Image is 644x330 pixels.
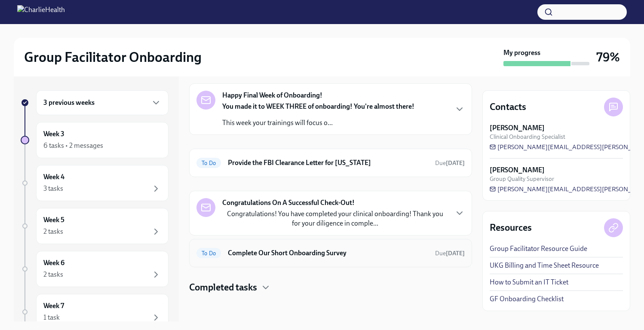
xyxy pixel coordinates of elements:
span: Due [435,250,465,257]
a: To DoComplete Our Short Onboarding SurveyDue[DATE] [196,246,465,260]
p: This week your trainings will focus o... [222,118,414,128]
strong: [PERSON_NAME] [490,123,545,133]
strong: Happy Final Week of Onboarding! [222,91,322,100]
span: September 30th, 2025 09:00 [435,249,465,257]
a: To DoProvide the FBI Clearance Letter for [US_STATE]Due[DATE] [196,156,465,170]
span: To Do [196,250,221,257]
span: Clinical Onboarding Specialist [490,133,565,141]
div: 3 tasks [43,184,63,193]
a: How to Submit an IT Ticket [490,278,568,287]
h4: Completed tasks [189,281,257,294]
div: Completed tasks [189,281,472,294]
h2: Group Facilitator Onboarding [24,49,202,66]
a: Week 62 tasks [21,251,169,287]
a: Week 36 tasks • 2 messages [21,122,169,158]
h4: Resources [490,221,532,234]
a: Week 52 tasks [21,208,169,244]
p: Congratulations! You have completed your clinical onboarding! Thank you for your diligence in com... [222,209,448,228]
img: CharlieHealth [17,5,65,19]
strong: Congratulations On A Successful Check-Out! [222,198,355,208]
strong: [PERSON_NAME] [490,165,545,175]
span: To Do [196,160,221,166]
strong: [DATE] [446,250,465,257]
span: Group Quality Supervisor [490,175,554,183]
div: 6 tasks • 2 messages [43,141,103,150]
a: GF Onboarding Checklist [490,294,564,304]
strong: [DATE] [446,159,465,167]
h6: Week 7 [43,301,64,311]
a: Group Facilitator Resource Guide [490,244,587,254]
h6: Week 6 [43,258,64,268]
h6: 3 previous weeks [43,98,95,107]
a: UKG Billing and Time Sheet Resource [490,261,599,270]
h3: 79% [596,49,620,65]
h6: Week 5 [43,215,64,225]
h6: Week 3 [43,129,64,139]
strong: You made it to WEEK THREE of onboarding! You're almost there! [222,102,414,110]
h6: Provide the FBI Clearance Letter for [US_STATE] [228,158,428,168]
strong: My progress [503,48,540,58]
div: 2 tasks [43,227,63,236]
h6: Week 4 [43,172,64,182]
a: Week 71 task [21,294,169,330]
div: 1 task [43,313,60,322]
h4: Contacts [490,101,526,113]
div: 2 tasks [43,270,63,279]
div: 3 previous weeks [36,90,169,115]
a: Week 43 tasks [21,165,169,201]
span: September 23rd, 2025 09:00 [435,159,465,167]
h6: Complete Our Short Onboarding Survey [228,248,428,258]
span: Due [435,159,465,167]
